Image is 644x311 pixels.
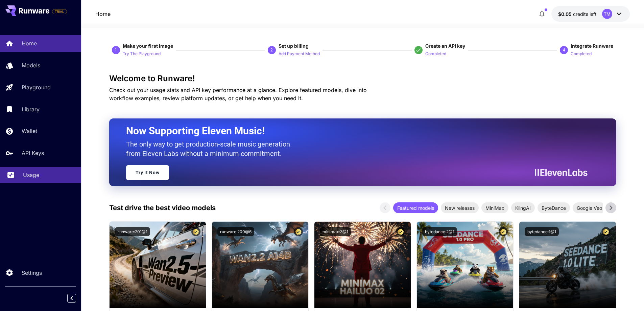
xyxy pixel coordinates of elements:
[571,49,592,58] button: Completed
[115,227,150,236] button: runware:201@1
[52,7,67,16] span: Add your payment card to enable full platform functionality.
[393,204,438,212] span: Featured models
[558,10,597,18] div: $0.05
[525,227,559,236] button: bytedance:1@1
[123,51,161,57] p: Try The Playground
[279,51,320,57] p: Add Payment Method
[538,204,570,212] span: ByteDance
[601,227,611,236] button: Certified Model – Vetted for best performance and includes a commercial license.
[314,222,411,308] img: alt
[123,43,173,49] span: Make your first image
[425,43,465,49] span: Create an API key
[72,292,81,304] div: Collapse sidebar
[393,202,438,213] div: Featured models
[551,6,630,22] button: $0.05TM
[563,47,565,53] p: 4
[481,202,508,213] div: MiniMax
[573,204,606,212] span: Google Veo
[270,47,273,53] p: 2
[22,39,37,47] p: Home
[126,125,582,137] h2: Now Supporting Eleven Music!
[602,9,612,19] div: TM
[109,203,216,213] p: Test drive the best video models
[396,227,405,236] button: Certified Model – Vetted for best performance and includes a commercial license.
[441,204,479,212] span: New releases
[573,202,606,213] div: Google Veo
[320,227,351,236] button: minimax:3@1
[425,51,446,57] p: Completed
[571,43,613,49] span: Integrate Runware
[417,222,513,308] img: alt
[22,105,40,113] p: Library
[558,11,573,17] span: $0.05
[126,165,169,180] a: Try It Now
[499,227,508,236] button: Certified Model – Vetted for best performance and includes a commercial license.
[573,11,597,17] span: credits left
[109,74,616,83] h3: Welcome to Runware!
[511,204,535,212] span: KlingAI
[279,49,320,58] button: Add Payment Method
[511,202,535,213] div: KlingAI
[191,227,200,236] button: Certified Model – Vetted for best performance and includes a commercial license.
[115,47,117,53] p: 1
[279,43,309,49] span: Set up billing
[95,10,111,18] a: Home
[481,204,508,212] span: MiniMax
[123,49,161,58] button: Try The Playground
[110,222,206,308] img: alt
[22,61,40,69] p: Models
[109,87,367,102] span: Check out your usage stats and API key performance at a glance. Explore featured models, dive int...
[422,227,457,236] button: bytedance:2@1
[571,51,592,57] p: Completed
[294,227,303,236] button: Certified Model – Vetted for best performance and includes a commercial license.
[22,269,42,277] p: Settings
[22,149,44,157] p: API Keys
[519,222,616,308] img: alt
[52,9,67,14] span: TRIAL
[23,171,39,179] p: Usage
[22,83,51,91] p: Playground
[22,127,37,135] p: Wallet
[126,139,295,158] p: The only way to get production-scale music generation from Eleven Labs without a minimum commitment.
[538,202,570,213] div: ByteDance
[441,202,479,213] div: New releases
[217,227,254,236] button: runware:200@6
[425,49,446,58] button: Completed
[67,294,76,303] button: Collapse sidebar
[95,10,111,18] nav: breadcrumb
[212,222,308,308] img: alt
